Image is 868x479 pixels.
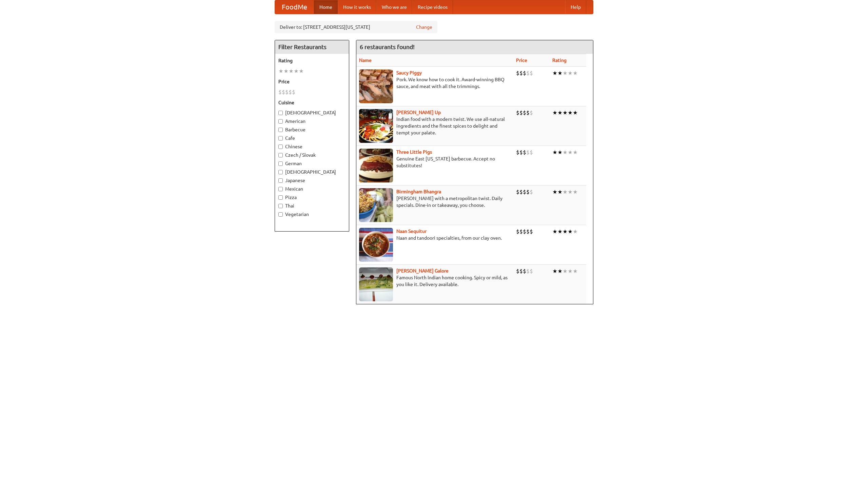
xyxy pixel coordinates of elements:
[282,88,285,96] li: $
[278,99,346,106] h5: Cuisine
[557,149,563,156] li: ★
[278,170,283,174] input: [DEMOGRAPHIC_DATA]
[359,69,393,103] img: saucy.jpg
[552,69,557,77] li: ★
[275,21,437,33] div: Deliver to: [STREET_ADDRESS][US_STATE]
[275,40,349,54] h4: Filter Restaurants
[359,58,372,63] a: Name
[285,88,289,96] li: $
[278,153,283,157] input: Czech / Slovak
[573,228,578,235] li: ★
[526,267,530,275] li: $
[526,109,530,116] li: $
[292,88,295,96] li: $
[568,228,573,235] li: ★
[557,109,563,116] li: ★
[359,274,511,288] p: Famous North Indian home cooking. Spicy or mild, as you like it. Delivery available.
[299,67,304,75] li: ★
[552,228,557,235] li: ★
[412,0,453,14] a: Recipe videos
[396,110,441,115] a: [PERSON_NAME] Up
[519,69,523,77] li: $
[552,188,557,196] li: ★
[359,188,393,222] img: bhangra.jpg
[396,228,427,234] b: Naan Sequitur
[565,0,586,14] a: Help
[278,169,346,175] label: [DEMOGRAPHIC_DATA]
[563,228,568,235] li: ★
[360,44,415,50] ng-pluralize: 6 restaurants found!
[552,149,557,156] li: ★
[530,188,533,196] li: $
[516,109,519,116] li: $
[278,202,346,209] label: Thai
[278,111,283,115] input: [DEMOGRAPHIC_DATA]
[275,0,314,14] a: FoodMe
[573,267,578,275] li: ★
[376,0,412,14] a: Who we are
[530,149,533,156] li: $
[278,160,346,167] label: German
[523,188,526,196] li: $
[278,136,283,140] input: Cafe
[278,57,346,64] h5: Rating
[396,268,449,274] a: [PERSON_NAME] Galore
[359,76,511,90] p: Pork. We know how to cook it. Award-winning BBQ sauce, and meat with all the trimmings.
[519,228,523,235] li: $
[278,128,283,132] input: Barbecue
[278,78,346,85] h5: Price
[516,58,527,63] a: Price
[568,188,573,196] li: ★
[516,149,519,156] li: $
[519,109,523,116] li: $
[519,188,523,196] li: $
[568,109,573,116] li: ★
[557,69,563,77] li: ★
[526,69,530,77] li: $
[516,188,519,196] li: $
[278,204,283,208] input: Thai
[530,267,533,275] li: $
[523,69,526,77] li: $
[283,67,289,75] li: ★
[338,0,376,14] a: How it works
[557,188,563,196] li: ★
[416,24,432,30] a: Change
[573,109,578,116] li: ★
[294,67,299,75] li: ★
[568,69,573,77] li: ★
[396,149,432,155] a: Three Little Pigs
[278,143,346,150] label: Chinese
[519,267,523,275] li: $
[359,235,511,241] p: Naan and tandoori specialties, from our clay oven.
[278,109,346,116] label: [DEMOGRAPHIC_DATA]
[278,161,283,166] input: German
[563,188,568,196] li: ★
[278,177,346,184] label: Japanese
[563,109,568,116] li: ★
[557,228,563,235] li: ★
[563,267,568,275] li: ★
[278,119,283,124] input: American
[523,109,526,116] li: $
[278,178,283,183] input: Japanese
[289,88,292,96] li: $
[359,109,393,143] img: curryup.jpg
[396,189,441,194] a: Birmingham Bhangra
[552,109,557,116] li: ★
[523,228,526,235] li: $
[526,149,530,156] li: $
[314,0,338,14] a: Home
[530,69,533,77] li: $
[519,149,523,156] li: $
[523,149,526,156] li: $
[278,135,346,141] label: Cafe
[563,149,568,156] li: ★
[557,267,563,275] li: ★
[289,67,294,75] li: ★
[278,195,283,200] input: Pizza
[530,109,533,116] li: $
